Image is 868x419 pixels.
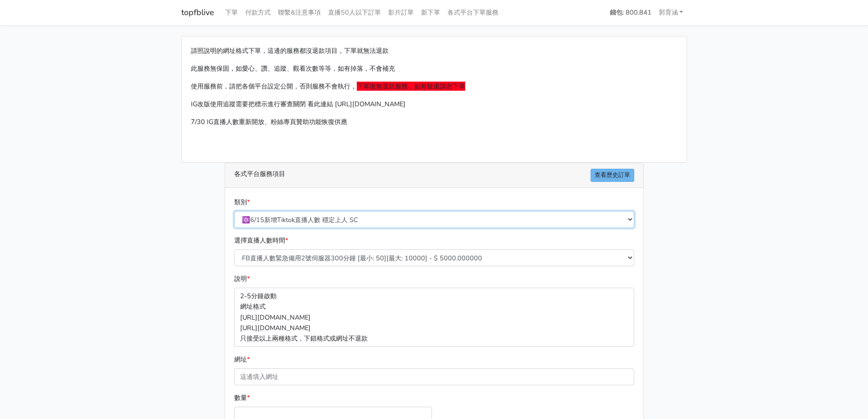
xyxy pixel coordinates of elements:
p: IG改版使用追蹤需要把標示進行審查關閉 看此連結 [URL][DOMAIN_NAME] [191,99,678,109]
a: 直播50人以下訂單 [324,4,385,21]
p: 2-5分鐘啟動 網址格式 [URL][DOMAIN_NAME] [URL][DOMAIN_NAME] 只接受以上兩種格式，下錯格式或網址不退款 [234,288,634,347]
a: 查看歷史訂單 [591,169,634,182]
label: 類別 [234,197,250,207]
span: 下單後無退款服務，如有疑慮請勿下單 [357,82,465,91]
input: 這邊填入網址 [234,368,634,385]
p: 請照說明的網址格式下單，這邊的服務都沒退款項目，下單就無法退款 [191,46,678,56]
a: 各式平台下單服務 [444,4,502,21]
a: 下單 [221,4,241,21]
a: 付款方式 [241,4,274,21]
label: 網址 [234,354,250,365]
a: 新下單 [417,4,444,21]
a: 聯繫&注意事項 [274,4,324,21]
label: 說明 [234,274,250,284]
a: topfblive [181,4,214,21]
label: 選擇直播人數時間 [234,235,288,246]
p: 此服務無保固，如愛心、讚、追蹤、觀看次數等等，如有掉落，不會補充 [191,63,678,74]
p: 使用服務前，請把各個平台設定公開，否則服務不會執行， [191,81,678,92]
a: 郭育涵 [655,4,687,21]
label: 數量 [234,393,250,403]
a: 影片訂單 [385,4,417,21]
strong: 錢包: 800.841 [610,8,652,17]
p: 7/30 IG直播人數重新開放、粉絲專頁贊助功能恢復供應 [191,117,678,127]
a: 錢包: 800.841 [606,4,655,21]
div: 各式平台服務項目 [225,163,643,188]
